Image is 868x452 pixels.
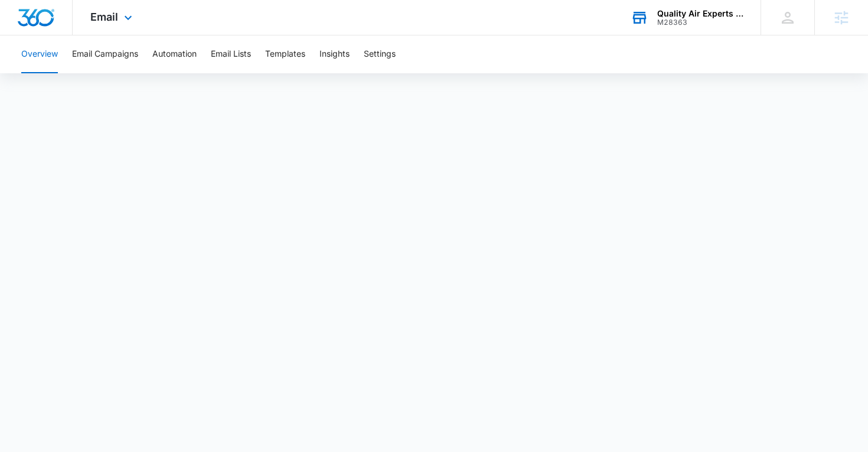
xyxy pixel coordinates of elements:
button: Email Lists [211,35,251,73]
span: Email [90,11,118,23]
button: Templates [265,35,305,73]
button: Insights [319,35,350,73]
button: Automation [152,35,197,73]
button: Overview [21,35,58,73]
button: Settings [364,35,396,73]
button: Email Campaigns [72,35,138,73]
div: account name [657,9,743,18]
div: account id [657,18,743,27]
